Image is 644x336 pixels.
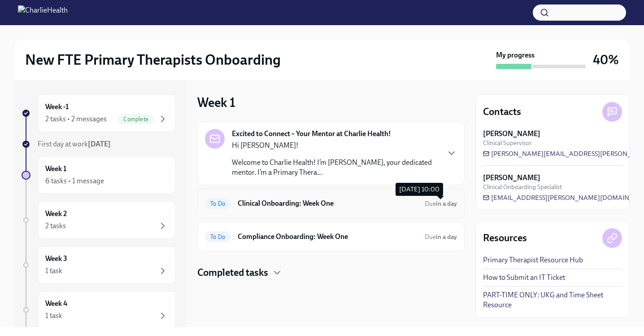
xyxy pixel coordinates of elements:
div: Completed tasks [197,266,465,279]
span: September 14th, 2025 10:00 [425,233,457,241]
strong: [PERSON_NAME] [483,129,540,139]
a: To DoClinical Onboarding: Week OneDuein a day [205,196,457,211]
h6: Week -1 [45,102,69,112]
h3: 40% [593,52,619,68]
a: Week 22 tasks [22,201,176,239]
span: Due [425,233,457,241]
h4: Completed tasks [197,266,268,279]
div: 2 tasks [45,221,66,231]
strong: [PERSON_NAME] [483,173,540,183]
h6: Week 2 [45,209,67,219]
strong: My progress [496,50,535,60]
a: To DoCompliance Onboarding: Week OneDuein a day [205,230,457,244]
strong: in a day [436,233,457,241]
span: First day at work [38,140,111,148]
img: CharlieHealth [18,5,68,20]
span: Complete [118,116,154,123]
a: PART-TIME ONLY: UKG and Time Sheet Resource [483,290,622,310]
a: Week -12 tasks • 2 messagesComplete [22,94,176,132]
span: Clinical Supervisor [483,139,532,147]
span: Due [425,200,457,208]
strong: [DATE] [88,140,111,148]
div: 6 tasks • 1 message [45,176,104,186]
div: 1 task [45,266,62,276]
h6: Compliance Onboarding: Week One [238,232,418,242]
span: To Do [205,234,231,240]
p: Hi [PERSON_NAME]! [232,141,439,150]
h3: Week 1 [197,94,235,111]
span: Clinical Onboarding Specialist [483,183,562,191]
h4: Resources [483,231,527,245]
a: First day at work[DATE] [22,139,176,149]
h4: Contacts [483,105,521,119]
a: Week 31 task [22,246,176,284]
a: Week 41 task [22,291,176,329]
strong: Excited to Connect – Your Mentor at Charlie Health! [232,129,391,139]
a: Week 16 tasks • 1 message [22,156,176,194]
strong: in a day [436,200,457,208]
span: To Do [205,200,231,207]
div: 2 tasks • 2 messages [45,114,107,124]
a: How to Submit an IT Ticket [483,273,565,283]
div: 1 task [45,311,62,321]
h2: New FTE Primary Therapists Onboarding [25,51,281,69]
h6: Clinical Onboarding: Week One [238,199,418,208]
h6: Week 1 [45,164,66,174]
p: Welcome to Charlie Health! I’m [PERSON_NAME], your dedicated mentor. I’m a Primary Thera... [232,158,439,177]
h6: Week 3 [45,254,67,264]
a: Primary Therapist Resource Hub [483,255,583,265]
h6: Week 4 [45,299,67,309]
